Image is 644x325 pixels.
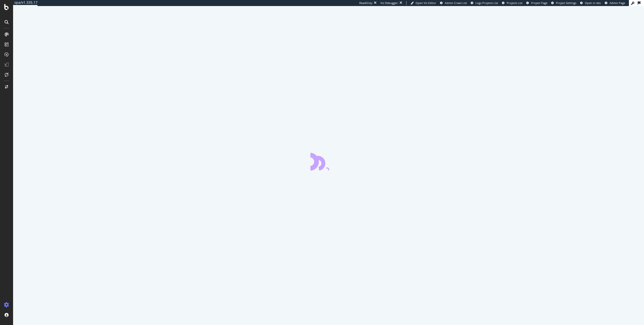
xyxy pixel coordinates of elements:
[551,1,576,5] a: Project Settings
[416,1,436,5] span: Open Viz Editor
[440,1,467,5] a: Admin Crawl List
[585,1,601,5] span: Open in dev
[556,1,576,5] span: Project Settings
[380,1,398,5] div: Viz Debugger:
[471,1,498,5] a: Logs Projects List
[445,1,467,5] span: Admin Crawl List
[475,1,498,5] span: Logs Projects List
[526,1,547,5] a: Project Page
[605,1,625,5] a: Admin Page
[359,1,373,5] div: ReadOnly:
[580,1,601,5] a: Open in dev
[310,152,347,171] div: animation
[531,1,547,5] span: Project Page
[411,1,436,5] a: Open Viz Editor
[502,1,522,5] a: Projects List
[507,1,522,5] span: Projects List
[610,1,625,5] span: Admin Page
